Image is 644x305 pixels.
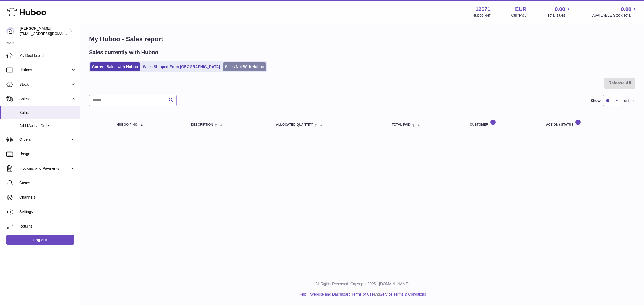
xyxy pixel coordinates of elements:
span: Stock [19,82,71,87]
a: Service Terms & Conditions [380,292,426,296]
span: entries [624,98,635,103]
div: Action / Status [546,119,630,127]
a: 0.00 AVAILABLE Stock Total [592,6,638,18]
h2: Sales currently with Huboo [89,49,158,56]
span: [EMAIL_ADDRESS][DOMAIN_NAME] [20,31,79,36]
a: Website and Dashboard Terms of Use [310,292,374,296]
span: Channels [19,195,76,200]
div: Huboo Ref [473,13,491,18]
span: ALLOCATED Quantity [276,123,313,127]
span: Settings [19,209,76,214]
span: AVAILABLE Stock Total [592,13,638,18]
p: All Rights Reserved. Copyright 2025 - [DOMAIN_NAME] [85,281,640,287]
a: Sales Shipped From [GEOGRAPHIC_DATA] [141,62,222,71]
span: Total paid [392,123,411,127]
span: Sales [19,96,71,102]
span: Orders [19,137,71,142]
span: 0.00 [621,6,631,13]
div: [PERSON_NAME] [20,26,68,36]
span: Add Manual Order [19,123,76,128]
h1: My Huboo - Sales report [89,35,635,43]
div: Customer [470,119,535,127]
a: Log out [6,235,74,245]
span: Listings [19,68,71,73]
strong: 12671 [475,6,491,13]
span: 0.00 [555,6,565,13]
a: Sales Not With Huboo [223,62,266,71]
span: Returns [19,224,76,229]
a: Help [299,292,306,296]
img: internalAdmin-12671@internal.huboo.com [6,27,14,35]
div: Currency [511,13,527,18]
span: My Dashboard [19,53,76,58]
span: Description [191,123,213,127]
span: Invoicing and Payments [19,166,71,171]
a: 0.00 Total sales [547,6,571,18]
span: Cases [19,180,76,185]
span: Huboo P no [117,123,137,127]
span: Usage [19,151,76,157]
a: Current Sales with Huboo [90,62,140,71]
label: Show [591,98,601,103]
li: and [308,292,426,297]
span: Sales [19,110,76,115]
strong: EUR [515,6,526,13]
span: Total sales [547,13,571,18]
